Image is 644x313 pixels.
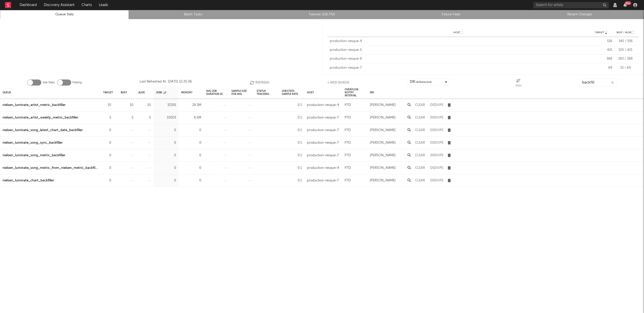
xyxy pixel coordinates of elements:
[625,1,631,5] div: 99 +
[345,140,351,146] div: P7D
[330,48,587,53] div: production-resque-5
[415,154,425,157] button: Clear
[103,87,113,98] div: Target
[330,39,587,44] div: production-resque-4
[3,178,54,184] a: nielsen_luminate_chart_backfiller
[430,179,443,182] button: Dedupe
[103,102,111,108] div: 10
[415,141,425,144] button: Clear
[103,152,111,159] div: 0
[156,127,176,133] div: 0
[416,79,432,85] span: ( 8 / 8 selected)
[430,141,443,144] button: Dedupe
[103,178,111,184] div: 0
[590,48,612,53] div: 421
[3,12,126,18] a: Queue Stats
[3,140,63,146] a: nielsen_luminate_song_sync_backfiller
[3,165,98,171] a: nielsen_luminate_song_metric_from_nielsen_metric_backfiller
[156,87,166,98] div: Jobs
[282,152,302,159] div: 0.1
[615,39,636,44] div: 140 / 516
[370,127,396,133] div: [PERSON_NAME]
[615,48,636,53] div: 105 / 421
[282,102,302,108] div: 0.1
[430,166,443,170] button: Dedupe
[181,127,201,133] div: 0
[518,12,641,18] a: Recent Changes
[3,102,66,108] div: nielsen_luminate_artist_metric_backfiller
[3,87,11,98] div: Queue
[121,102,133,108] div: 10
[140,79,192,86] div: Last Refreshed At: [DATE] 12:25:06
[257,87,277,98] div: Status Tracking
[370,140,396,146] div: [PERSON_NAME]
[156,178,176,184] div: 0
[330,56,587,61] div: production-resque-6
[307,127,339,133] div: production-resque-7
[282,127,302,133] div: 0.1
[260,12,384,18] a: Failures (118,742)
[282,165,302,171] div: 0.1
[415,166,425,170] button: Clear
[515,83,521,89] div: Jobs
[103,127,111,133] div: 0
[345,152,351,159] div: P7D
[181,165,201,171] div: 0
[370,165,396,171] div: [PERSON_NAME]
[345,127,351,133] div: P7D
[389,12,512,18] a: Failure Feed
[454,31,460,34] span: Host
[138,115,151,121] div: 5
[345,178,351,184] div: P7D
[307,87,314,98] div: Host
[615,56,636,61] div: 183 / 388
[3,115,78,121] a: nielsen_luminate_artist_weekly_metric_backfiller
[415,116,425,119] button: Clear
[370,115,396,121] div: [PERSON_NAME]
[590,39,612,44] div: 516
[3,152,65,159] a: nielsen_luminate_song_metric_backfiller
[615,65,636,70] div: 15 / 69
[410,79,432,85] div: DRI
[181,102,201,108] div: 28.3M
[307,102,339,108] div: production-resque-4
[181,140,201,146] div: 0
[370,152,396,159] div: [PERSON_NAME]
[121,87,127,98] div: Busy
[515,79,521,88] div: Jobs
[156,115,176,121] div: 10003
[623,3,627,7] button: 99+
[579,79,617,86] input: Search...
[103,115,111,121] div: 5
[181,178,201,184] div: 0
[103,165,111,171] div: 0
[231,87,252,98] div: Sample Size For Avg
[121,115,133,121] div: 5
[590,65,612,70] div: 69
[181,115,201,121] div: 6.5M
[345,165,351,171] div: P7D
[345,87,365,98] div: Overflow Notify Interval
[345,102,351,108] div: P7D
[617,31,632,34] span: Busy / Alive
[3,127,83,133] a: nielsen_luminate_song_latest_chart_date_backfiller
[370,102,396,108] div: [PERSON_NAME]
[330,65,587,70] div: production-resque-7
[156,102,176,108] div: 32355
[156,165,176,171] div: 0
[250,79,269,86] button: Refresh
[307,115,339,121] div: production-resque-7
[307,178,339,184] div: production-resque-7
[282,178,302,184] div: 0.1
[103,140,111,146] div: 0
[282,115,302,121] div: 0.1
[415,179,425,182] button: Clear
[138,102,151,108] div: 10
[430,129,443,132] button: Dedupe
[282,87,302,98] div: Job Stats Sample Rate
